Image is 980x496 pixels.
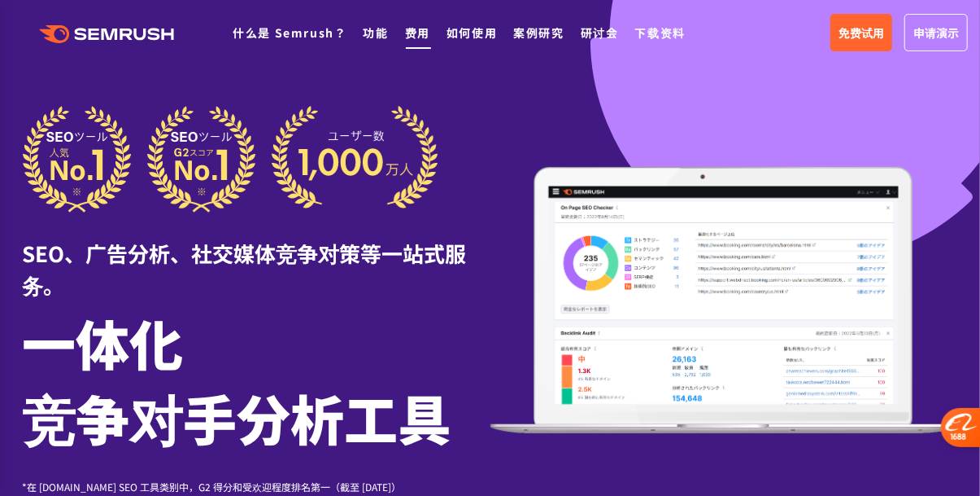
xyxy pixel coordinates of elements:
[904,14,968,51] a: 申请演示
[635,24,686,41] a: 下载资料
[23,303,184,381] font: 一体化
[23,480,402,494] font: *在 [DOMAIN_NAME] SEO 工具类别中，G2 得分和受欢迎程度排名第一（截至 [DATE]）
[913,24,959,41] font: 申请演示
[405,24,430,41] a: 费用
[830,14,892,51] a: 免费试用
[838,24,884,41] font: 免费试用
[23,238,467,300] font: SEO、广告分析、社交媒体竞争对策等一站式服务。
[581,24,619,41] a: 研讨会
[364,24,389,41] a: 功能
[233,24,346,41] a: 什么是 Semrush？
[446,24,497,41] a: 如何使用
[23,378,452,456] font: 竞争对手分析工具
[513,24,564,41] a: 案例研究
